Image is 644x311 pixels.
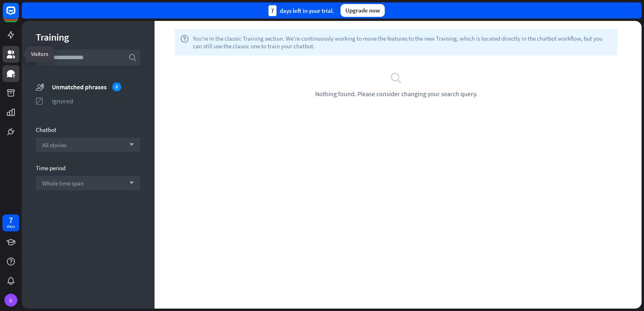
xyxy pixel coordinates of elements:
[128,54,136,62] i: search
[112,82,121,91] div: 0
[36,97,44,105] i: ignored
[36,164,140,172] div: Time period
[2,214,19,231] a: 7 days
[125,142,134,147] i: arrow_down
[193,35,612,50] span: You're in the classic Training section. We're continuously working to move the features to the ne...
[125,181,134,185] i: arrow_down
[390,72,402,84] i: search
[180,35,189,50] i: help
[9,216,13,224] div: 7
[36,126,140,134] div: Chatbot
[4,294,17,307] div: G
[36,31,140,43] div: Training
[341,4,385,17] div: Upgrade now
[268,5,334,16] div: days left in your trial.
[6,3,31,27] button: Open LiveChat chat widget
[42,141,66,149] span: All stories
[42,179,84,187] span: Whole time span
[7,224,15,229] div: days
[52,82,140,91] div: Unmatched phrases
[36,82,44,91] i: unmatched_phrases
[52,97,140,105] div: Ignored
[315,90,477,98] span: Nothing found. Please consider changing your search query.
[268,5,277,16] div: 7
